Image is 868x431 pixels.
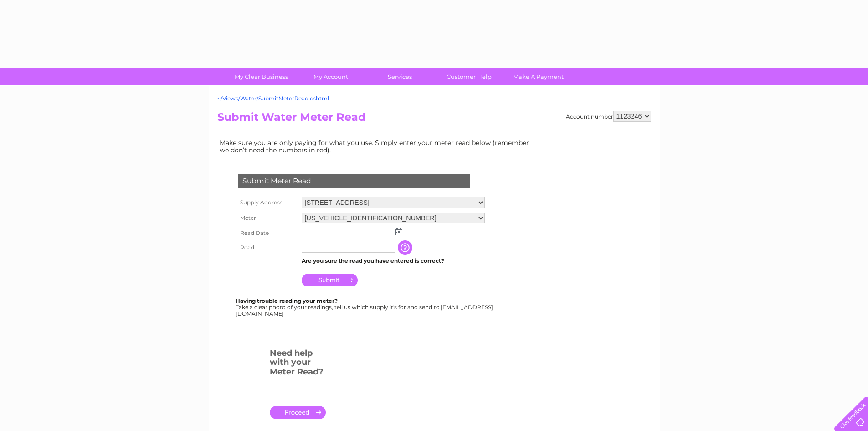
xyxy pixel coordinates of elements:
[362,68,437,85] a: Services
[236,195,299,210] th: Supply Address
[238,174,470,188] div: Submit Meter Read
[236,297,338,304] b: Having trouble reading your meter?
[395,228,402,235] img: ...
[224,68,299,85] a: My Clear Business
[431,68,507,85] a: Customer Help
[293,68,368,85] a: My Account
[217,95,329,102] a: ~/Views/Water/SubmitMeterRead.cshtml
[566,111,651,122] div: Account number
[299,255,487,267] td: Are you sure the read you have entered is correct?
[236,226,299,240] th: Read Date
[501,68,576,85] a: Make A Payment
[236,210,299,226] th: Meter
[236,298,494,317] div: Take a clear photo of your readings, tell us which supply it's for and send to [EMAIL_ADDRESS][DO...
[302,274,358,286] input: Submit
[217,137,536,156] td: Make sure you are only paying for what you use. Simply enter your meter read below (remember we d...
[270,406,326,419] a: .
[270,347,326,381] h3: Need help with your Meter Read?
[217,111,651,128] h2: Submit Water Meter Read
[398,240,414,255] input: Information
[236,240,299,255] th: Read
